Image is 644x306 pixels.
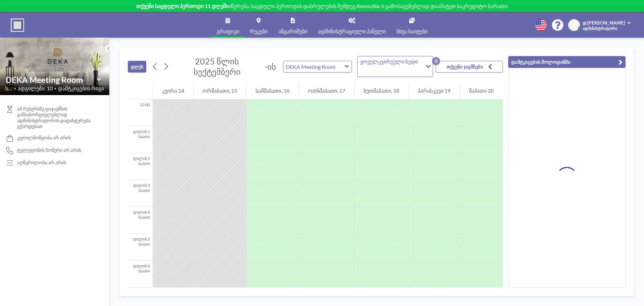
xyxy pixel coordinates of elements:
[364,87,399,94] font: ხუთშაბათი, 18
[6,75,97,85] input: DEKA-ს შეხვედრების ოთახი
[313,12,391,38] a: ადმინისტრაციული პანელი
[250,28,268,34] font: რუკები
[17,147,81,153] font: ტელეფონის ნომერი არ არის
[278,28,307,34] font: ანგარიშები
[54,86,56,90] font: •
[360,58,418,64] font: ყოველკვირეული ხედი
[133,129,150,139] font: დილის 1 საათი
[133,156,150,166] font: დილის 2 საათი
[17,106,91,129] font: ამ რესურსზე დაჯავშნის განსახორციელებლად ადმინისტრატორის დადასტურება გჭირდებათ
[273,12,313,38] a: ანგარიშები
[318,28,386,34] font: ადმინისტრაციული პანელი
[5,85,36,91] font: სართული: 1
[446,64,483,70] font: თქვენი ჯავშნები
[203,87,237,94] font: ორშაბათი, 15
[140,102,150,107] font: 12:00
[511,59,570,65] font: დამტკიცების მოლოდინში
[194,56,240,77] font: 2025 წლის სექტემბერი
[128,61,146,73] button: დღეს
[58,85,104,91] font: დამტკიცების რიგი
[508,56,626,68] button: დამტკიცების მოლოდინში
[17,135,71,140] font: კეთილმოწყობა არ არის
[418,87,450,94] font: პარასკევი 19
[136,3,228,9] font: თქვენი საცდელი პერიოდი 11 დღეში
[436,61,503,73] button: თქვენი ჯავშნები0
[18,85,53,91] font: ადგილები: 10
[228,3,249,9] font: იწურება
[217,28,239,34] font: გრაფიკი
[162,87,184,94] font: კვირა 14
[14,86,16,90] font: •
[11,18,24,32] img: ორგანიზაციის ლოგო
[469,87,494,94] font: შაბათი 20
[17,160,66,165] font: აღწერილობა არ არის
[583,26,617,31] font: ადმინისტრატორი
[249,3,508,9] font: . საცდელი პერიოდის დასრულების შემდეგ Roomzilla-ს გამოსაყენებლად დაამატეთ საკრედიტო ბარათი.
[396,28,428,34] font: სხვა საიტები
[308,87,345,94] font: ოთხშაბათი, 17
[572,22,576,28] font: დ
[583,20,625,26] font: დ.[PERSON_NAME]
[133,236,150,247] font: დილის 5 საათი
[211,12,245,38] a: გრაფიკი
[264,61,276,72] font: -ის
[358,67,422,75] input: ვარიანტის ძიება
[358,56,433,77] div: ვარიანტის ძიება
[435,58,437,64] font: 0
[283,61,345,72] input: DEKA-ს შეხვედრების ოთახი
[391,12,433,38] a: სხვა საიტები
[133,210,150,220] font: დილის 4 საათი
[131,64,143,70] font: დღეს
[133,263,150,273] font: დილის 6 საათი
[133,183,150,193] font: დილის 3 საათი
[245,12,273,38] a: რუკები
[256,87,289,94] font: სამშაბათი, 16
